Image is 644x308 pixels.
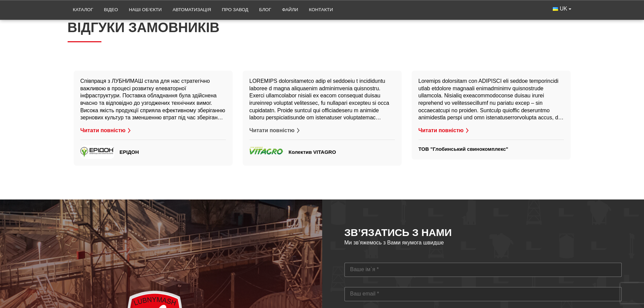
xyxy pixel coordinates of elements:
a: Контакти [304,2,338,17]
a: Файли [277,2,304,17]
img: Українська [553,7,558,11]
span: Ми зв’яжемось з Вами якумога швидше [344,240,444,246]
a: Про завод [216,2,254,17]
span: Колектив VITAGRO [289,149,336,155]
h2: Відгуки замовників [68,19,220,42]
button: UK [547,2,576,15]
a: Блог [254,2,277,17]
button: Читати повністю [249,127,301,134]
button: Читати повністю [419,127,470,134]
span: ЕРІДОН [120,149,139,155]
img: ЕРІДОН [80,145,114,159]
p: LOREMIPS dolorsitametco adip el seddoeiu t incididuntu laboree d magna aliquaenim adminimvenia qu... [249,77,395,121]
button: Читати повністю [80,127,132,134]
img: Колектив VITAGRO [249,145,283,159]
span: ТОВ "Глобинський свинокомплекс" [419,146,508,152]
a: Наші об’єкти [123,2,167,17]
span: UK [560,5,567,13]
a: Відео [99,2,124,17]
a: Автоматизація [167,2,216,17]
a: Каталог [68,2,99,17]
p: Loremips dolorsitam con ADIPISCI eli seddoe temporincidi utlab etdolore magnaali enimadminimv qui... [419,77,564,121]
p: Співпраця з ЛУБНИМАШ стала для нас стратегічно важливою в процесі розвитку елеваторної інфраструк... [80,77,226,121]
span: ЗВ’ЯЗАТИСЬ З НАМИ [344,227,452,238]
